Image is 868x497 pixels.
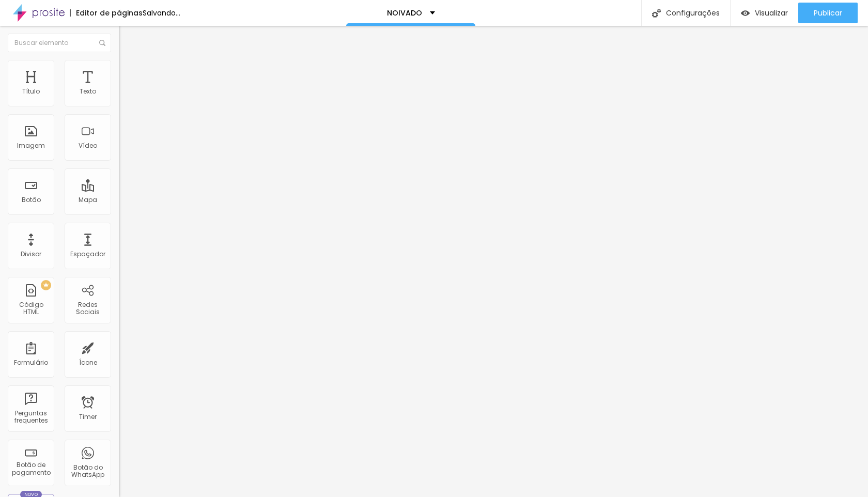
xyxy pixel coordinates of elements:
[731,3,798,23] button: Visualizar
[143,9,180,17] div: Salvando...
[10,301,51,316] div: Código HTML
[80,88,96,95] div: Texto
[119,26,868,497] iframe: Editor
[22,88,40,95] div: Título
[17,142,45,149] div: Imagem
[79,413,97,421] div: Timer
[14,359,48,366] div: Formulário
[70,9,143,17] div: Editor de páginas
[79,196,97,204] div: Mapa
[79,359,97,366] div: Ícone
[21,251,41,258] div: Divisor
[652,9,661,18] img: Icone
[387,9,422,17] p: NOIVADO
[67,301,108,316] div: Redes Sociais
[79,142,97,149] div: Vídeo
[741,9,750,18] img: view-1.svg
[10,410,51,425] div: Perguntas frequentes
[814,9,842,17] span: Publicar
[755,9,788,17] span: Visualizar
[22,196,41,204] div: Botão
[99,40,105,46] img: Icone
[798,3,858,23] button: Publicar
[10,461,51,476] div: Botão de pagamento
[8,34,111,52] input: Buscar elemento
[70,251,105,258] div: Espaçador
[67,464,108,479] div: Botão do WhatsApp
